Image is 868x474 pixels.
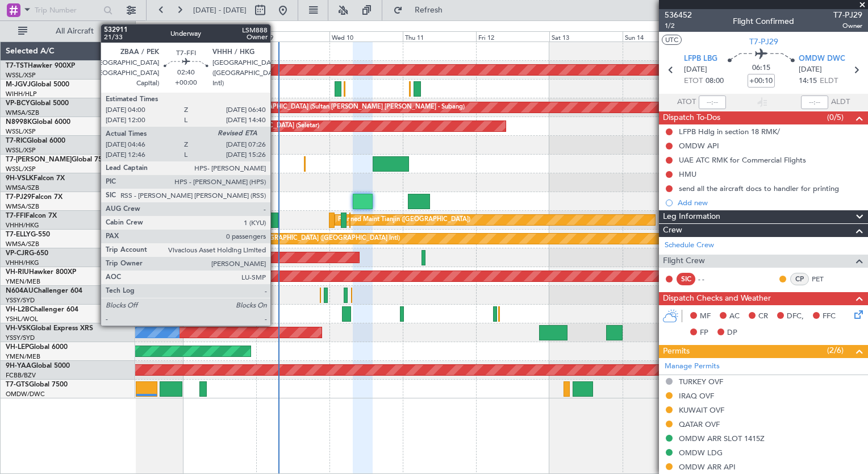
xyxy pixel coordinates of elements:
span: DP [727,327,737,339]
div: SIC [677,273,695,285]
a: WSSL/XSP [6,165,36,173]
a: M-JGVJGlobal 5000 [6,81,69,88]
span: T7-PJ29 [833,9,862,21]
span: ELDT [820,76,838,87]
div: Tue 9 [256,31,329,41]
span: VH-LEP [6,344,29,351]
a: VP-BCYGlobal 5000 [6,100,69,107]
a: VHHH/HKG [6,221,39,230]
div: Thu 11 [403,31,476,41]
span: T7-[PERSON_NAME] [6,156,72,163]
a: T7-FFIFalcon 7X [6,213,57,219]
span: ATOT [677,97,696,108]
a: YMEN/MEB [6,352,40,361]
span: CR [758,311,768,322]
span: VP-BCY [6,100,30,107]
a: VHHH/HKG [6,259,39,267]
span: T7-PJ29 [6,194,31,201]
a: WSSL/XSP [6,127,36,136]
a: 9H-YAAGlobal 5000 [6,363,70,369]
a: WSSL/XSP [6,146,36,155]
span: Refresh [405,6,453,14]
a: 9H-VSLKFalcon 7X [6,175,65,182]
span: 9H-VSLK [6,175,34,182]
a: VH-VSKGlobal Express XRS [6,325,93,332]
div: OMDW ARR API [679,462,736,472]
span: T7-TST [6,63,28,69]
button: UTC [662,35,682,45]
div: Add new [678,198,862,207]
span: Flight Crew [663,255,705,268]
span: T7-RIC [6,138,27,144]
a: VP-CJRG-650 [6,250,48,257]
div: send all the aircraft docs to handler for printing [679,184,839,193]
span: ETOT [684,76,703,87]
a: WMSA/SZB [6,202,39,211]
div: Sat 13 [549,31,623,41]
div: Planned Maint [GEOGRAPHIC_DATA] (Seletar) [186,118,319,135]
span: N8998K [6,119,32,126]
span: [DATE] [684,64,707,76]
a: T7-[PERSON_NAME]Global 7500 [6,156,110,163]
span: [DATE] - [DATE] [193,5,247,15]
div: CP [790,273,809,285]
a: T7-ELLYG-550 [6,231,50,238]
a: PET [812,274,837,284]
div: - - [698,274,724,284]
span: 06:15 [752,63,770,74]
span: VH-VSK [6,325,31,332]
div: QATAR OVF [679,419,720,429]
span: Permits [663,345,690,358]
div: Sun 7 [110,31,183,41]
div: HMU [679,169,696,179]
span: DFC, [787,311,804,322]
span: [DATE] [799,64,822,76]
div: LFPB Hdlg in section 18 RMK/ [679,127,780,136]
a: WSSL/XSP [6,71,36,80]
div: Fri 12 [476,31,549,41]
div: OMDW API [679,141,719,151]
span: T7-FFI [6,213,26,219]
div: Mon 8 [183,31,256,41]
div: Sun 14 [623,31,696,41]
button: Refresh [388,1,456,19]
a: N604AUChallenger 604 [6,288,82,294]
a: Manage Permits [665,361,720,372]
a: VH-LEPGlobal 6000 [6,344,68,351]
div: Flight Confirmed [733,15,794,27]
div: OMDW ARR SLOT 1415Z [679,434,765,443]
a: YSHL/WOL [6,315,38,323]
a: OMDW/DWC [6,390,45,398]
a: N8998KGlobal 6000 [6,119,70,126]
span: LFPB LBG [684,53,717,65]
a: T7-TSTHawker 900XP [6,63,75,69]
span: T7-PJ29 [749,36,778,48]
a: Schedule Crew [665,240,714,251]
div: TURKEY OVF [679,377,723,386]
span: Dispatch Checks and Weather [663,292,771,305]
a: VH-RIUHawker 800XP [6,269,76,276]
div: Unplanned Maint [GEOGRAPHIC_DATA] (Sultan [PERSON_NAME] [PERSON_NAME] - Subang) [192,99,465,116]
span: Crew [663,224,682,237]
span: 536452 [665,9,692,21]
span: AC [729,311,740,322]
div: KUWAIT OVF [679,405,724,415]
a: WMSA/SZB [6,184,39,192]
div: UAE ATC RMK for Commercial Flights [679,155,806,165]
span: VH-L2B [6,306,30,313]
span: N604AU [6,288,34,294]
span: FP [700,327,708,339]
input: --:-- [699,95,726,109]
div: Planned Maint Tianjin ([GEOGRAPHIC_DATA]) [338,211,470,228]
span: 9H-YAA [6,363,31,369]
span: Dispatch To-Dos [663,111,720,124]
span: Owner [833,21,862,31]
span: T7-GTS [6,381,29,388]
span: 1/2 [665,21,692,31]
a: YSSY/SYD [6,334,35,342]
div: OMDW LDG [679,448,723,458]
a: VH-L2BChallenger 604 [6,306,78,313]
span: T7-ELLY [6,231,31,238]
a: WMSA/SZB [6,109,39,117]
span: ALDT [831,97,850,108]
